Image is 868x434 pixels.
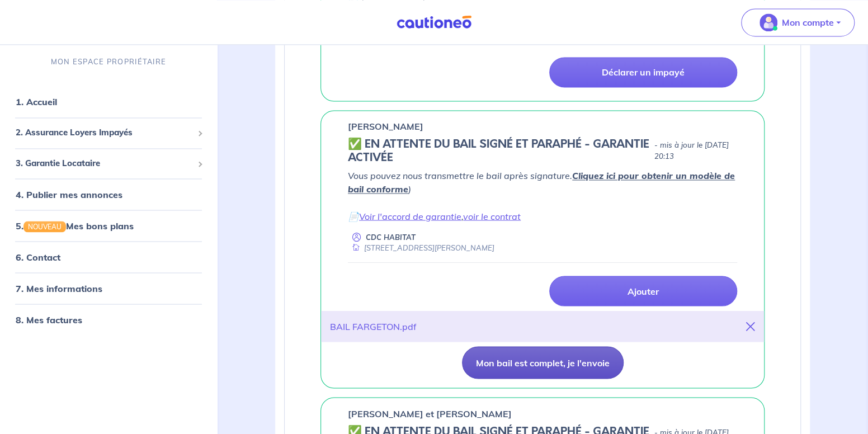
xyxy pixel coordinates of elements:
div: 4. Publier mes annonces [4,183,213,206]
a: 8. Mes factures [16,314,82,325]
div: 5.NOUVEAUMes bons plans [4,215,213,237]
div: 8. Mes factures [4,309,213,331]
a: Voir l'accord de garantie [359,210,461,221]
a: Cliquez ici pour obtenir un modèle de bail conforme [348,170,735,195]
p: MON ESPACE PROPRIÉTAIRE [51,57,166,68]
div: BAIL FARGETON.pdf [330,319,417,333]
div: [STREET_ADDRESS][PERSON_NAME] [348,242,494,253]
a: 7. Mes informations [16,283,102,294]
p: Ajouter [628,285,659,296]
span: 2. Assurance Loyers Impayés [16,127,193,140]
i: close-button-title [746,322,755,331]
a: Ajouter [549,276,737,306]
div: 2. Assurance Loyers Impayés [4,122,213,144]
img: Cautioneo [392,15,476,29]
p: Déclarer un impayé [602,67,685,78]
a: voir le contrat [463,210,521,221]
div: 1. Accueil [4,91,213,114]
p: CDC HABITAT [366,232,416,242]
div: state: CONTRACT-SIGNED, Context: IN-LANDLORD,IS-GL-CAUTION-IN-LANDLORD [348,138,737,164]
button: Mon bail est complet, je l'envoie [462,346,624,379]
a: 6. Contact [16,252,60,263]
div: 7. Mes informations [4,277,213,300]
img: illu_account_valid_menu.svg [759,13,777,31]
div: 6. Contact [4,246,213,268]
p: Mon compte [782,16,834,29]
em: 📄 , [348,210,521,221]
p: [PERSON_NAME] et [PERSON_NAME] [348,407,512,420]
a: 1. Accueil [16,97,57,108]
p: - mis à jour le [DATE] 20:13 [654,140,737,162]
div: 3. Garantie Locataire [4,153,213,174]
h5: ✅️️️ EN ATTENTE DU BAIL SIGNÉ ET PARAPHÉ - GARANTIE ACTIVÉE [348,138,650,164]
span: 3. Garantie Locataire [16,157,193,170]
button: illu_account_valid_menu.svgMon compte [741,8,855,36]
a: Déclarer un impayé [549,57,737,87]
em: Vous pouvez nous transmettre le bail après signature. ) [348,170,735,195]
p: [PERSON_NAME] [348,120,423,133]
a: 4. Publier mes annonces [16,189,122,200]
a: 5.NOUVEAUMes bons plans [16,220,134,232]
